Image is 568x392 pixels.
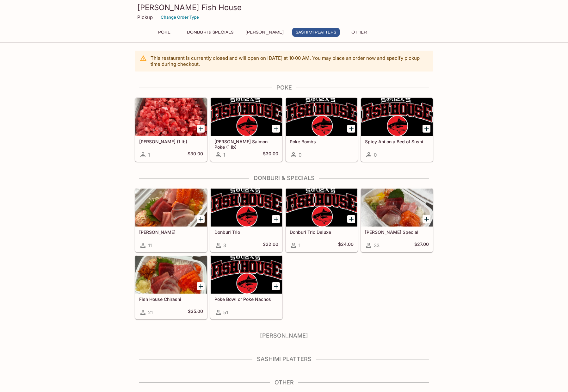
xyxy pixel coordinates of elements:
button: Poke [150,28,178,37]
a: [PERSON_NAME]11 [135,188,207,252]
h5: $30.00 [263,151,278,159]
div: Fish House Chirashi [135,256,207,294]
span: 11 [148,242,152,248]
p: This restaurant is currently closed and will open on [DATE] at 10:00 AM . You may place an order ... [151,55,428,67]
h4: [PERSON_NAME] [135,332,433,339]
h4: Donburi & Specials [135,175,433,182]
h5: Donburi Trio Deluxe [290,229,354,235]
h5: Spicy Ahi on a Bed of Sushi [365,139,429,144]
h4: Poke [135,84,433,91]
span: 0 [374,152,377,158]
button: Add Fish House Chirashi [197,282,205,290]
button: Sashimi Platters [292,28,340,37]
h5: $27.00 [414,241,429,249]
button: Add Donburi Trio [272,215,280,223]
button: Other [345,28,373,37]
button: Add Ora King Salmon Poke (1 lb) [272,125,280,133]
a: Poke Bowl or Poke Nachos51 [210,255,282,319]
span: 0 [299,152,301,158]
a: Poke Bombs0 [286,98,358,162]
h4: Other [135,379,433,386]
h3: [PERSON_NAME] Fish House [137,3,431,12]
a: [PERSON_NAME] (1 lb)1$30.00 [135,98,207,162]
button: Add Donburi Trio Deluxe [347,215,355,223]
a: [PERSON_NAME] Salmon Poke (1 lb)1$30.00 [210,98,282,162]
h5: Poke Bombs [290,139,354,144]
button: Change Order Type [158,12,202,22]
h5: [PERSON_NAME] [139,229,203,235]
div: Donburi Trio [211,189,282,227]
button: Add Sashimi Donburis [197,215,205,223]
div: Spicy Ahi on a Bed of Sushi [361,98,433,136]
p: Pickup [137,14,153,20]
div: Poke Bowl or Poke Nachos [211,256,282,294]
h5: [PERSON_NAME] (1 lb) [139,139,203,144]
div: Ahi Poke (1 lb) [135,98,207,136]
span: 1 [223,152,225,158]
span: 1 [299,242,300,248]
button: Add Souza Special [423,215,430,223]
button: Add Poke Bowl or Poke Nachos [272,282,280,290]
h5: Donburi Trio [214,229,278,235]
a: [PERSON_NAME] Special33$27.00 [361,188,433,252]
button: Add Spicy Ahi on a Bed of Sushi [423,125,430,133]
h5: [PERSON_NAME] Special [365,229,429,235]
span: 3 [223,242,226,248]
h5: $30.00 [188,151,203,159]
h5: [PERSON_NAME] Salmon Poke (1 lb) [214,139,278,149]
h4: Sashimi Platters [135,356,433,363]
button: Add Poke Bombs [347,125,355,133]
a: Donburi Trio3$22.00 [210,188,282,252]
a: Fish House Chirashi21$35.00 [135,255,207,319]
span: 33 [374,242,380,248]
h5: Fish House Chirashi [139,296,203,302]
span: 51 [223,309,228,315]
span: 1 [148,152,150,158]
div: Poke Bombs [286,98,357,136]
div: Donburi Trio Deluxe [286,189,357,227]
h5: Poke Bowl or Poke Nachos [214,296,278,302]
a: Donburi Trio Deluxe1$24.00 [286,188,358,252]
a: Spicy Ahi on a Bed of Sushi0 [361,98,433,162]
h5: $22.00 [263,241,278,249]
h5: $24.00 [338,241,354,249]
div: Sashimi Donburis [135,189,207,227]
button: [PERSON_NAME] [242,28,287,37]
button: Donburi & Specials [183,28,237,37]
span: 21 [148,309,153,315]
div: Ora King Salmon Poke (1 lb) [211,98,282,136]
h5: $35.00 [188,308,203,316]
div: Souza Special [361,189,433,227]
button: Add Ahi Poke (1 lb) [197,125,205,133]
